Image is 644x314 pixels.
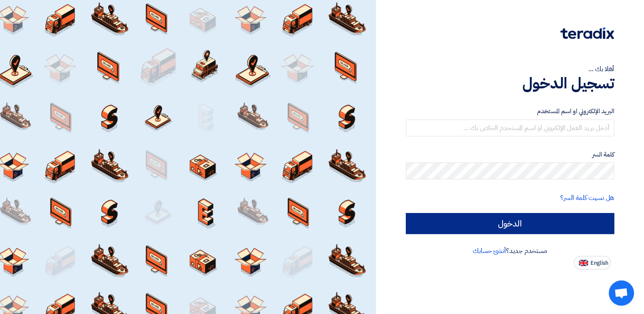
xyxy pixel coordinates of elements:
label: البريد الإلكتروني او اسم المستخدم [406,106,615,116]
input: أدخل بريد العمل الإلكتروني او اسم المستخدم الخاص بك ... [406,120,615,136]
img: en-US.png [579,260,588,266]
input: الدخول [406,213,615,234]
h1: تسجيل الدخول [406,74,615,93]
img: Teradix logo [560,27,614,39]
span: English [591,260,608,266]
button: English [574,256,611,269]
a: هل نسيت كلمة السر؟ [560,193,614,203]
a: أنشئ حسابك [473,246,506,256]
label: كلمة السر [406,150,615,160]
div: مستخدم جديد؟ [406,246,615,256]
div: Open chat [609,280,634,306]
div: أهلا بك ... [406,64,615,74]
